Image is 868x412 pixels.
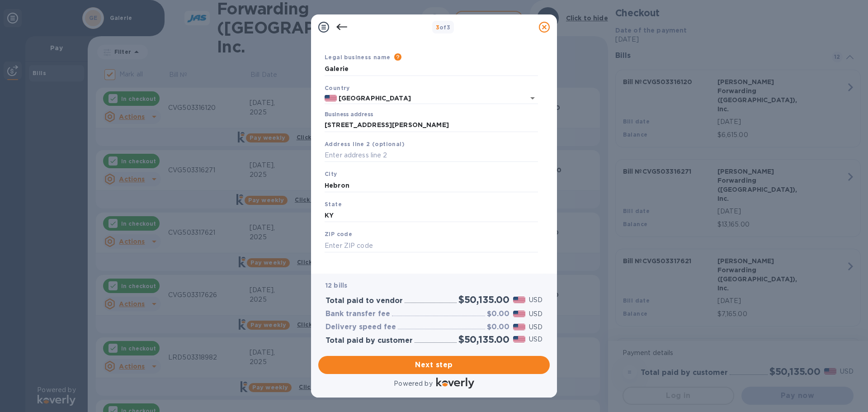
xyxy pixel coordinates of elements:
img: USD [513,297,525,303]
button: Next step [318,356,550,374]
input: Enter state [325,209,538,223]
b: ZIP code [325,231,352,237]
p: USD [529,309,542,319]
b: State [325,201,342,208]
img: USD [513,336,525,342]
img: USD [513,311,525,317]
b: Address line 2 (optional) [325,141,405,147]
input: Enter address [325,118,538,132]
h3: $0.00 [487,323,509,331]
img: US [325,95,337,101]
p: USD [529,322,542,332]
b: Legal business name [325,54,391,61]
input: Enter legal business name [325,62,538,76]
p: Powered by [394,379,432,388]
b: Country [325,85,350,91]
h3: Total paid by customer [325,336,413,345]
input: Select country [337,93,513,104]
h3: $0.00 [487,310,509,318]
p: USD [529,295,542,305]
h2: $50,135.00 [458,294,509,305]
b: City [325,170,337,177]
img: USD [513,324,525,330]
p: USD [529,335,542,344]
h3: Bank transfer fee [325,310,390,318]
h3: Total paid to vendor [325,297,403,305]
b: of 3 [436,24,451,31]
input: Enter ZIP code [325,239,538,252]
h2: $50,135.00 [458,334,509,345]
span: Next step [325,360,542,370]
button: Open [526,92,539,104]
input: Enter address line 2 [325,149,538,162]
input: Enter city [325,179,538,192]
label: Business address [325,112,373,118]
span: 3 [436,24,439,31]
b: 12 bills [325,282,347,289]
h3: Delivery speed fee [325,323,396,331]
img: Logo [436,378,474,388]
